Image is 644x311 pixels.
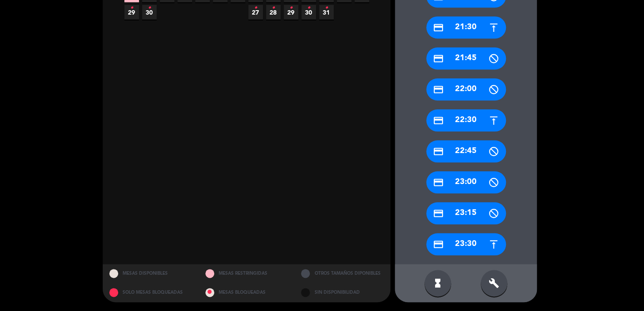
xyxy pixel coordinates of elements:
span: 27 [248,5,263,19]
span: 29 [124,5,139,19]
i: hourglass_full [432,278,443,288]
i: • [307,1,310,15]
div: MESAS RESTRINGIDAS [199,264,295,283]
div: MESAS DISPONIBLES [103,264,199,283]
i: • [254,1,257,15]
i: • [325,1,328,15]
div: 22:00 [426,78,506,100]
i: credit_card [433,84,444,95]
div: 23:30 [426,233,506,255]
span: 28 [266,5,281,19]
div: MESAS BLOQUEADAS [199,283,295,302]
i: • [130,1,133,15]
i: credit_card [433,115,444,126]
div: SOLO MESAS BLOQUEADAS [103,283,199,302]
div: 23:15 [426,202,506,224]
i: credit_card [433,177,444,188]
div: 23:00 [426,171,506,193]
span: 30 [301,5,316,19]
div: 22:30 [426,109,506,131]
div: SIN DISPONIBILIDAD [294,283,390,302]
i: • [272,1,275,15]
i: • [289,1,293,15]
i: build [489,278,499,288]
i: credit_card [433,22,444,33]
div: 21:30 [426,16,506,38]
div: 21:45 [426,47,506,69]
i: credit_card [433,146,444,157]
div: OTROS TAMAÑOS DIPONIBLES [294,264,390,283]
span: 29 [284,5,298,19]
i: credit_card [433,53,444,64]
i: credit_card [433,208,444,219]
span: 30 [142,5,157,19]
i: • [148,1,151,15]
span: 31 [319,5,334,19]
i: credit_card [433,239,444,250]
div: 22:45 [426,140,506,162]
